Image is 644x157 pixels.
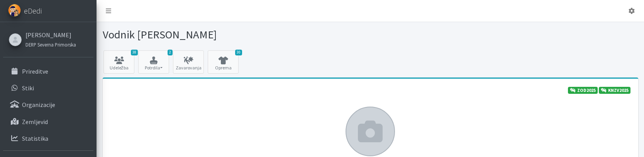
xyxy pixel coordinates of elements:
[25,40,76,49] a: DERP Severna Primorska
[3,131,93,146] a: Statistika
[3,114,93,129] a: Zemljevid
[3,64,93,79] a: Prireditve
[8,4,21,17] img: eDedi
[103,50,134,74] a: 38 Udeležba
[22,101,55,109] p: Organizacije
[22,84,34,92] p: Stiki
[168,50,173,55] span: 2
[22,67,48,75] p: Prireditve
[208,50,239,74] a: 30 Oprema
[24,5,42,17] span: eDedi
[3,80,93,96] a: Stiki
[138,50,169,74] button: 2 Potrdila
[25,30,76,40] a: [PERSON_NAME]
[22,135,48,142] p: Statistika
[103,28,368,41] h1: Vodnik [PERSON_NAME]
[25,41,76,48] small: DERP Severna Primorska
[599,87,630,94] a: KNZV2025
[568,87,598,94] a: ZOD2025
[22,118,48,126] p: Zemljevid
[173,50,204,74] a: Zavarovanja
[3,97,93,112] a: Organizacije
[131,50,138,55] span: 38
[235,50,242,55] span: 30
